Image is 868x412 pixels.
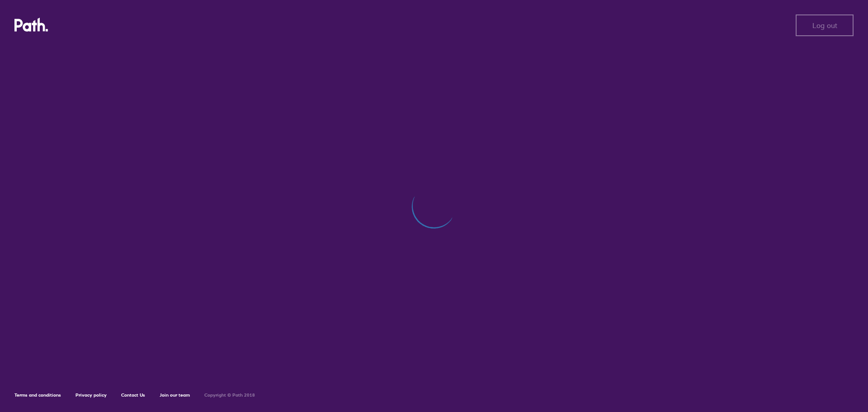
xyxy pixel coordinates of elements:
[204,393,255,398] h6: Copyright © Path 2018
[121,392,145,398] a: Contact Us
[160,392,190,398] a: Join our team
[812,21,837,29] span: Log out
[75,392,107,398] a: Privacy policy
[14,392,61,398] a: Terms and conditions
[796,14,854,36] button: Log out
